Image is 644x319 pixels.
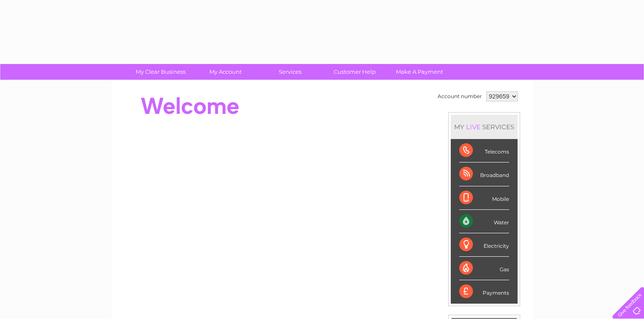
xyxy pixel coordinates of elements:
[384,64,455,80] a: Make A Payment
[459,186,509,210] div: Mobile
[190,64,260,80] a: My Account
[459,280,509,303] div: Payments
[459,233,509,257] div: Electricity
[464,123,482,131] div: LIVE
[459,139,509,162] div: Telecoms
[451,115,518,139] div: MY SERVICES
[459,210,509,233] div: Water
[255,64,325,80] a: Services
[126,64,196,80] a: My Clear Business
[459,162,509,186] div: Broadband
[459,257,509,280] div: Gas
[320,64,390,80] a: Customer Help
[435,89,484,104] td: Account number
